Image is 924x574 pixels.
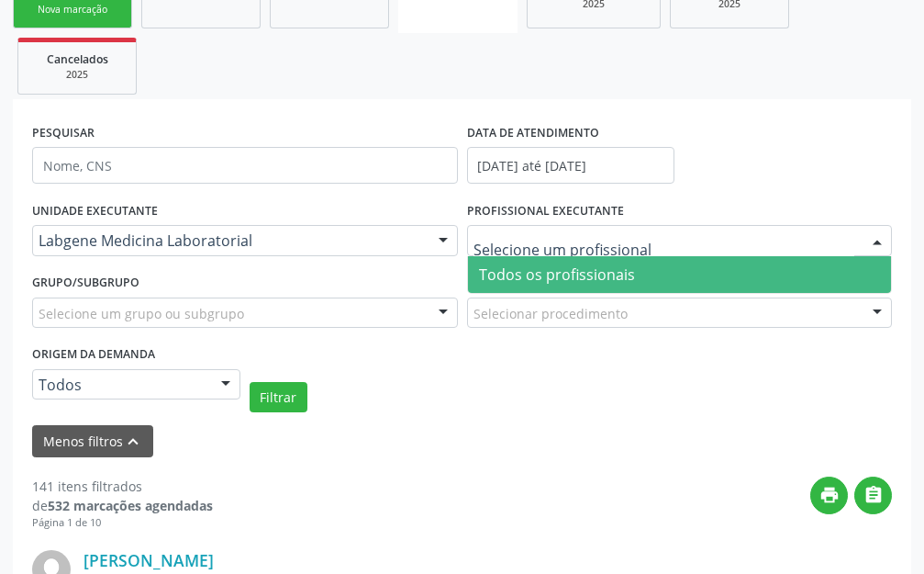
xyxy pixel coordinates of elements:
[32,515,213,531] div: Página 1 de 10
[31,68,123,82] div: 2025
[467,197,624,225] label: PROFISSIONAL EXECUTANTE
[250,382,307,413] button: Filtrar
[39,231,420,250] span: Labgene Medicina Laboratorial
[479,264,635,285] span: Todos os profissionais
[39,376,203,394] span: Todos
[32,269,139,298] label: Grupo/Subgrupo
[473,231,855,268] input: Selecione um profissional
[32,118,95,147] label: PESQUISAR
[83,550,214,570] a: [PERSON_NAME]
[467,147,675,184] input: Selecione um intervalo
[810,477,848,514] button: print
[47,51,108,67] span: Cancelados
[32,147,458,184] input: Nome, CNS
[32,341,155,369] label: Origem da demanda
[32,197,158,225] label: UNIDADE EXECUTANTE
[32,496,213,515] div: de
[473,304,628,323] span: Selecionar procedimento
[467,118,599,147] label: DATA DE ATENDIMENTO
[854,477,892,514] button: 
[819,485,840,505] i: print
[863,485,884,505] i: 
[123,432,143,452] i: keyboard_arrow_up
[32,425,153,457] button: Menos filtroskeyboard_arrow_up
[27,3,118,17] div: Nova marcação
[48,497,213,514] strong: 532 marcações agendadas
[32,477,213,496] div: 141 itens filtrados
[39,304,244,323] span: Selecione um grupo ou subgrupo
